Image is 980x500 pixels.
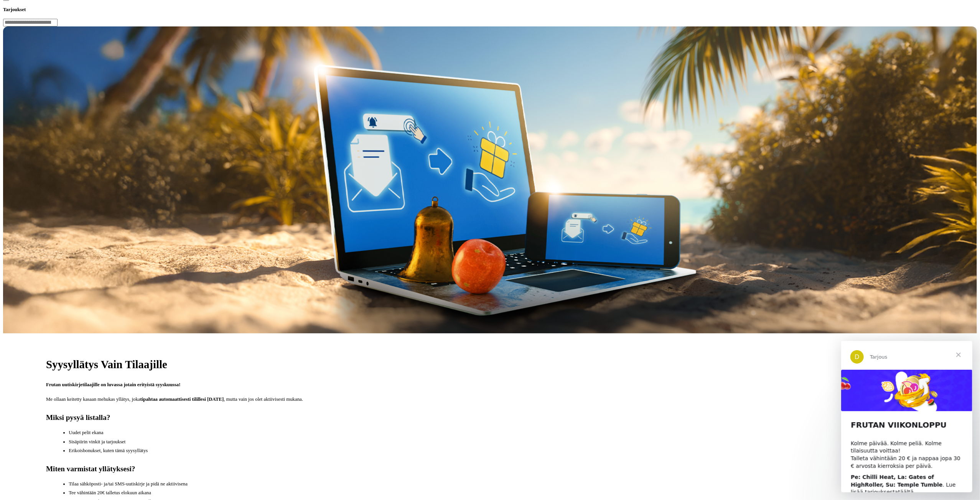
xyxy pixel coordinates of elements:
img: Syysyllätys Vain Tilaajille [3,26,977,334]
span: Miten varmistat yllätyksesi? [46,465,135,473]
strong: tipahtaa automaattisesti tilillesi [DATE] [140,397,224,402]
a: täältä [57,148,72,154]
iframe: Intercom live chat viesti [841,341,972,492]
h3: Tarjoukset [3,6,977,13]
h1: Syysyllätys Vain Tilaajille [46,358,934,371]
li: Uudet pelit ekana [69,429,934,436]
p: Me ollaan keitetty kasaan mehukas yllätys, joka , mutta vain jos olet aktiivisesti mukana. [46,396,934,403]
strong: Frutan uutiskirjetilaajille on luvassa jotain erityistä syyskuussa! [46,382,181,387]
span: Miksi pysyä listalla? [46,413,110,421]
li: Sisäpiirin vinkit ja tarjoukset [69,438,934,446]
input: Search [3,19,58,26]
li: Erikoisbonukset, kuten tämä syysyllätys [69,447,934,454]
li: Tee vähintään 20€ talletus elokuun aikana [69,489,934,497]
li: Tilaa sähköposti- ja/tai SMS-uutiskirje ja pidä ne aktiivisena [69,480,934,488]
div: . Lue lisää tarjouksesta . [10,133,122,155]
b: Pe: Chilli Heat, La: Gates of HighRoller, Su: Temple Tumble [10,133,101,147]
